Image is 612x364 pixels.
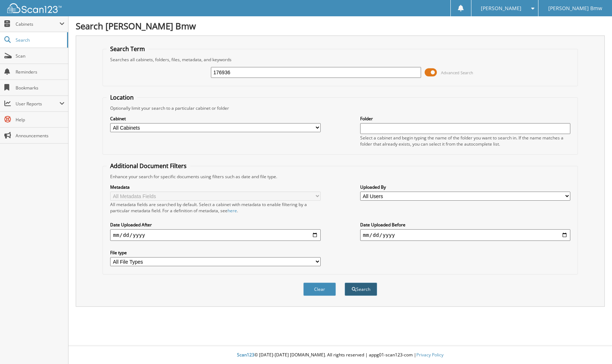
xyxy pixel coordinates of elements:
[107,105,574,111] div: Optionally limit your search to a particular cabinet or folder
[110,184,321,190] label: Metadata
[16,37,63,43] span: Search
[107,162,190,170] legend: Additional Document Filters
[110,229,321,241] input: start
[16,133,64,139] span: Announcements
[228,208,237,214] a: here
[110,250,321,256] label: File type
[237,352,254,358] span: Scan123
[16,117,64,123] span: Help
[7,3,62,13] img: scan123-logo-white.svg
[360,116,571,122] label: Folder
[360,229,571,241] input: end
[481,6,521,11] span: [PERSON_NAME]
[16,85,64,91] span: Bookmarks
[416,352,444,358] a: Privacy Policy
[303,283,336,296] button: Clear
[345,283,377,296] button: Search
[107,173,574,180] div: Enhance your search for specific documents using filters such as date and file type.
[441,70,473,75] span: Advanced Search
[548,6,602,11] span: [PERSON_NAME] Bmw
[110,116,321,122] label: Cabinet
[110,201,321,214] div: All metadata fields are searched by default. Select a cabinet with metadata to enable filtering b...
[360,184,571,190] label: Uploaded By
[16,101,59,107] span: User Reports
[16,69,64,75] span: Reminders
[360,135,571,147] div: Select a cabinet and begin typing the name of the folder you want to search in. If the name match...
[76,20,605,32] h1: Search [PERSON_NAME] Bmw
[107,45,149,53] legend: Search Term
[110,222,321,228] label: Date Uploaded After
[360,222,571,228] label: Date Uploaded Before
[576,329,612,364] iframe: Chat Widget
[16,21,59,27] span: Cabinets
[107,93,137,101] legend: Location
[68,346,612,364] div: © [DATE]-[DATE] [DOMAIN_NAME]. All rights reserved | appg01-scan123-com |
[107,57,574,63] div: Searches all cabinets, folders, files, metadata, and keywords
[16,53,64,59] span: Scan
